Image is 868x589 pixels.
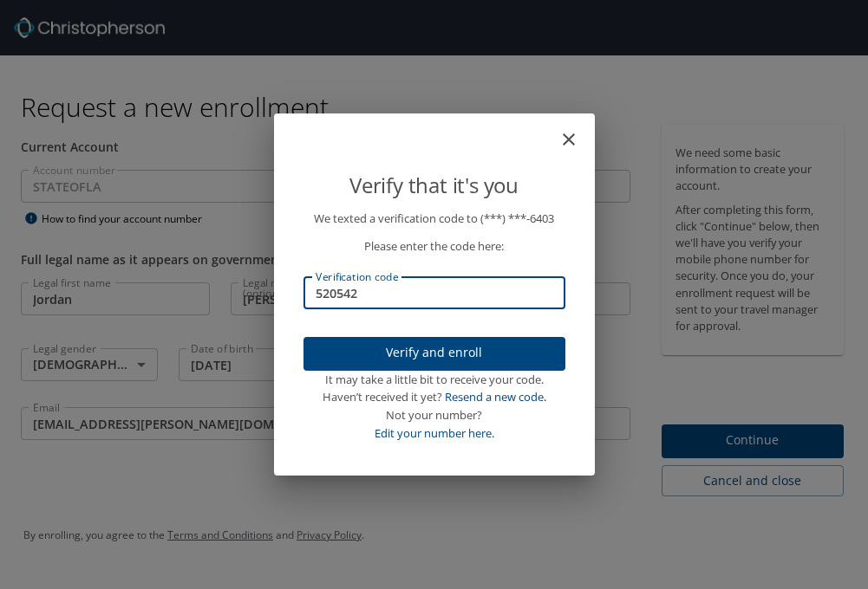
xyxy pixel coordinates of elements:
[303,169,565,202] p: Verify that it's you
[303,337,565,371] button: Verify and enroll
[303,371,565,389] div: It may take a little bit to receive your code.
[375,425,494,441] a: Edit your number here.
[303,237,565,256] p: Please enter the code here:
[303,210,565,228] p: We texted a verification code to (***) ***- 6403
[445,389,546,405] a: Resend a new code.
[317,342,551,364] span: Verify and enroll
[567,120,588,141] button: close
[303,388,565,406] div: Haven’t received it yet?
[303,406,565,424] div: Not your number?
